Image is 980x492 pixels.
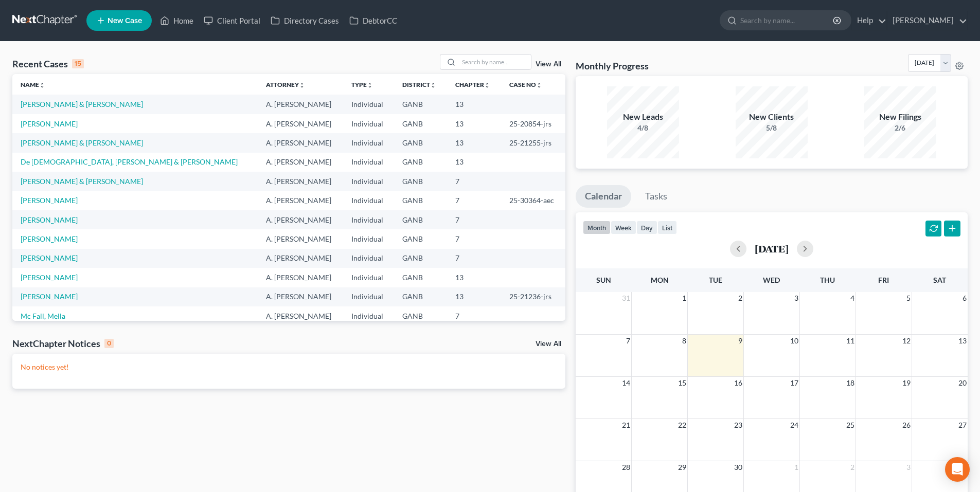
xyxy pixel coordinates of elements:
span: 7 [625,335,631,347]
a: DebtorCC [344,11,402,30]
span: 15 [677,377,687,389]
a: Client Portal [199,11,265,30]
td: Individual [343,229,394,248]
p: No notices yet! [21,362,557,372]
button: month [583,221,611,234]
td: GANB [394,210,447,229]
td: 7 [447,191,501,210]
td: A. [PERSON_NAME] [258,95,344,114]
td: 13 [447,287,501,306]
td: GANB [394,306,447,325]
td: GANB [394,133,447,152]
span: 25 [845,419,856,431]
a: Directory Cases [265,11,344,30]
i: unfold_more [367,82,373,88]
button: list [657,221,677,234]
span: 27 [957,419,968,431]
a: Attorneyunfold_more [266,81,305,88]
td: 7 [447,249,501,268]
i: unfold_more [430,82,436,88]
td: GANB [394,268,447,287]
span: New Case [108,17,142,25]
span: 12 [901,335,912,347]
td: GANB [394,249,447,268]
input: Search by name... [459,54,531,69]
a: [PERSON_NAME] & [PERSON_NAME] [21,138,143,147]
span: Mon [651,276,669,284]
td: GANB [394,287,447,306]
td: 7 [447,210,501,229]
div: 4/8 [607,123,679,133]
span: Sun [596,276,611,284]
td: A. [PERSON_NAME] [258,249,344,268]
td: A. [PERSON_NAME] [258,268,344,287]
a: [PERSON_NAME] [21,215,78,224]
td: Individual [343,287,394,306]
td: GANB [394,229,447,248]
a: Calendar [576,185,631,208]
td: 7 [447,306,501,325]
span: 19 [901,377,912,389]
div: New Clients [736,111,808,123]
span: 2 [737,292,743,304]
span: 4 [849,292,856,304]
span: 18 [845,377,856,389]
h2: [DATE] [755,243,789,254]
td: Individual [343,133,394,152]
div: Open Intercom Messenger [945,457,970,482]
span: Fri [878,276,889,284]
span: 28 [621,461,631,473]
span: 24 [789,419,799,431]
td: 25-30364-aec [501,191,565,210]
i: unfold_more [484,82,490,88]
span: 31 [621,292,631,304]
a: [PERSON_NAME] [21,253,78,262]
span: 3 [905,461,912,473]
span: 30 [733,461,743,473]
a: [PERSON_NAME] & [PERSON_NAME] [21,177,143,186]
a: Nameunfold_more [21,81,45,88]
td: 25-20854-jrs [501,114,565,133]
a: View All [536,61,561,68]
td: Individual [343,210,394,229]
a: De [DEMOGRAPHIC_DATA], [PERSON_NAME] & [PERSON_NAME] [21,157,238,166]
span: 11 [845,335,856,347]
span: 17 [789,377,799,389]
div: 5/8 [736,123,808,133]
td: 7 [447,172,501,191]
button: day [636,221,657,234]
span: 1 [681,292,687,304]
span: 22 [677,419,687,431]
a: Typeunfold_more [351,81,373,88]
span: 13 [957,335,968,347]
span: 2 [849,461,856,473]
td: A. [PERSON_NAME] [258,153,344,172]
td: A. [PERSON_NAME] [258,191,344,210]
span: 10 [789,335,799,347]
td: A. [PERSON_NAME] [258,210,344,229]
td: Individual [343,95,394,114]
a: Tasks [636,185,676,208]
a: View All [536,340,561,348]
td: 25-21236-jrs [501,287,565,306]
div: NextChapter Notices [12,337,114,350]
td: GANB [394,95,447,114]
td: GANB [394,191,447,210]
i: unfold_more [536,82,542,88]
td: GANB [394,172,447,191]
span: 23 [733,419,743,431]
span: Thu [820,276,835,284]
a: Mc Fall, Mella [21,312,65,320]
a: Districtunfold_more [402,81,436,88]
span: 20 [957,377,968,389]
span: 21 [621,419,631,431]
td: Individual [343,172,394,191]
h3: Monthly Progress [576,60,649,72]
div: 0 [104,339,114,348]
td: 13 [447,133,501,152]
td: 13 [447,153,501,172]
td: GANB [394,114,447,133]
a: [PERSON_NAME] [21,196,78,205]
a: [PERSON_NAME] & [PERSON_NAME] [21,100,143,108]
span: 8 [681,335,687,347]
